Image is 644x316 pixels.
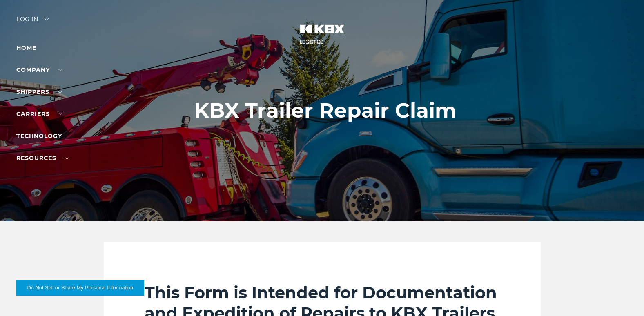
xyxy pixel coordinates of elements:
a: Technology [16,132,62,140]
img: kbx logo [292,16,353,52]
a: Carriers [16,110,63,118]
a: SHIPPERS [16,88,62,96]
a: Home [16,44,36,51]
a: RESOURCES [16,154,69,162]
h1: KBX Trailer Repair Claim [194,99,456,122]
a: Company [16,66,63,73]
button: Do Not Sell or Share My Personal Information [16,280,144,296]
img: arrow [44,18,49,20]
div: Log in [16,16,49,28]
